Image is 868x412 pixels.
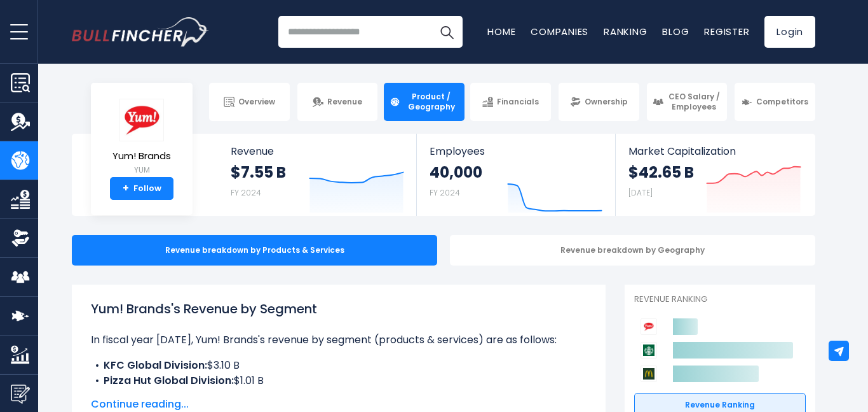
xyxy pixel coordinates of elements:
a: Register [704,25,749,38]
small: YUM [112,164,171,176]
strong: + [123,183,129,194]
a: Ownership [559,83,639,121]
strong: 40,000 [430,162,482,182]
span: Overview [238,97,275,107]
span: Financials [497,97,539,107]
a: Financials [470,83,551,121]
a: Competitors [735,83,815,121]
a: Revenue [297,83,378,121]
span: Revenue [231,145,404,157]
small: [DATE] [628,187,653,198]
span: Competitors [756,97,808,107]
span: Product / Geography [404,92,459,111]
small: FY 2024 [231,187,261,198]
strong: $42.65 B [628,162,694,182]
span: Ownership [585,97,628,107]
a: Overview [209,83,290,121]
a: Home [487,25,515,38]
a: Login [764,16,815,48]
a: CEO Salary / Employees [647,83,728,121]
span: Yum! Brands [112,151,171,162]
small: FY 2024 [430,187,460,198]
a: Market Capitalization $42.65 B [DATE] [616,134,814,216]
a: Product / Geography [384,83,465,121]
span: CEO Salary / Employees [667,92,722,111]
a: +Follow [110,177,173,200]
img: Ownership [11,229,30,248]
button: Search [431,16,463,48]
strong: $7.55 B [231,162,286,182]
a: Ranking [604,25,647,38]
a: Revenue $7.55 B FY 2024 [218,134,417,216]
img: Bullfincher logo [72,17,209,46]
a: Yum! Brands YUM [112,98,172,178]
a: Companies [531,25,588,38]
a: Go to homepage [72,17,208,46]
span: Revenue [327,97,362,107]
span: Market Capitalization [628,145,801,157]
a: Blog [662,25,689,38]
span: Employees [430,145,602,157]
a: Employees 40,000 FY 2024 [417,134,614,216]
